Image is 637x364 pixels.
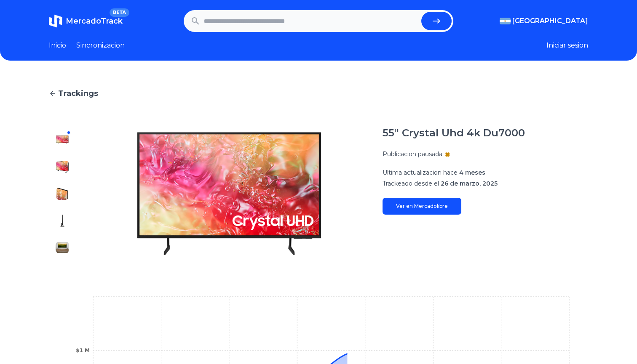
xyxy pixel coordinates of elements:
p: Publicacion pausada [383,150,442,158]
img: 55'' Crystal Uhd 4k Du7000 [56,241,69,254]
a: Ver en Mercadolibre [383,198,461,215]
span: Trackings [58,88,98,99]
span: [GEOGRAPHIC_DATA] [512,16,588,26]
span: 4 meses [459,169,485,176]
span: MercadoTrack [66,16,123,26]
a: MercadoTrackBETA [49,14,123,28]
img: Argentina [500,18,511,24]
img: 55'' Crystal Uhd 4k Du7000 [56,214,69,227]
a: Trackings [49,88,588,99]
span: Trackeado desde el [383,180,439,187]
button: Iniciar sesion [546,40,588,50]
span: BETA [110,8,129,17]
img: 55'' Crystal Uhd 4k Du7000 [56,133,69,146]
span: Ultima actualizacion hace [383,169,458,176]
img: 55'' Crystal Uhd 4k Du7000 [56,187,69,200]
img: MercadoTrack [49,14,62,28]
a: Sincronizacion [76,40,125,50]
a: Inicio [49,40,66,50]
tspan: $1 M [76,348,90,353]
h1: 55'' Crystal Uhd 4k Du7000 [383,126,525,140]
img: 55'' Crystal Uhd 4k Du7000 [56,160,69,173]
img: 55'' Crystal Uhd 4k Du7000 [93,126,366,261]
span: 26 de marzo, 2025 [441,180,498,187]
button: [GEOGRAPHIC_DATA] [500,16,588,26]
